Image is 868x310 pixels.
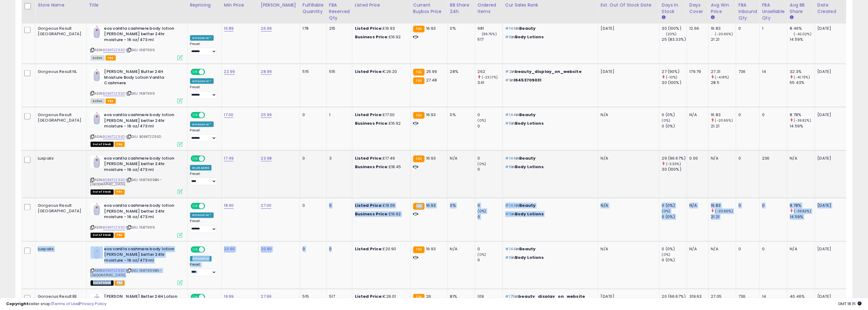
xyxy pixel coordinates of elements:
div: 0 [478,258,503,263]
div: Preset: [190,85,217,99]
div: 0 [478,156,503,161]
div: 0.00 [690,156,704,161]
div: 28.5 [711,80,736,85]
div: £16.92 [355,212,406,217]
span: OFF [204,247,214,252]
span: #6 [505,120,512,126]
div: £16.92 [355,121,406,126]
small: FBA [413,156,425,162]
div: 341 [478,80,503,85]
div: 0 [739,247,755,252]
div: 0 [303,112,322,118]
span: FBA [106,99,116,104]
span: All listings that are currently out of stock and unavailable for purchase on Amazon [91,281,114,286]
div: 0 [478,123,503,129]
div: Preset: [190,172,217,186]
div: N/A [690,247,704,252]
a: 27.00 [261,203,272,209]
b: Business Price: [355,211,389,217]
div: [DATE] [818,69,842,74]
strong: Copyright [6,301,29,307]
span: Body Lotions [515,120,544,126]
p: in [505,247,594,252]
div: 14.59% [790,123,815,129]
div: 55.43% [790,80,815,85]
span: 16.93 [426,25,436,31]
span: beauty_display_on_website [515,69,582,74]
p: in [505,212,594,217]
div: 14.59% [790,37,815,42]
p: in [505,112,594,118]
div: 0% [450,26,470,31]
div: 30 (100%) [662,80,687,85]
div: 0 [478,112,503,118]
small: FBA [413,69,425,76]
div: £17.49 [355,156,406,161]
p: in [505,156,594,161]
div: Gorgeous Result [GEOGRAPHIC_DATA] [38,203,82,214]
b: eos vanilla cashmere body lotion [PERSON_NAME] better 24hr moisture - 16 oz/473 ml [104,26,179,44]
b: Listed Price: [355,69,383,74]
span: 16453709031 [514,77,542,83]
p: N/A [601,203,655,209]
span: OFF [204,204,214,209]
span: ON [191,113,199,118]
div: 0 (0%) [662,123,687,129]
p: [DATE] [601,26,655,31]
img: 31+ACcHk+yL._SL40_.jpg [91,203,103,215]
div: 25 (83.33%) [662,37,687,42]
div: £16.92 [355,34,406,40]
span: All listings that are currently out of stock and unavailable for purchase on Amazon [91,190,114,195]
div: Date Created [818,2,844,15]
div: Multi ASINS [190,165,212,171]
div: 179.79 [690,69,704,74]
p: [DATE] [601,69,655,74]
div: 517 [478,37,503,42]
a: B08KT2Z93D [103,47,125,53]
span: Beauty [520,246,536,252]
div: 0% [450,203,470,209]
a: B08KT2Z93D [103,268,125,274]
span: ON [191,247,199,252]
b: eos vanilla cashmere body lotion [PERSON_NAME] better 24hr moisture - 16 oz/473 ml [104,203,179,222]
span: Body Lotions [515,164,544,170]
a: 22.99 [224,69,235,75]
div: £18.45 [355,164,406,170]
div: Gorgeous Result [GEOGRAPHIC_DATA] [38,112,82,123]
div: Title [89,2,185,8]
a: B08KT2Z93D [103,177,125,183]
b: Listed Price: [355,112,383,118]
span: | SKU: B08KT2Z93D [126,134,161,139]
div: Avg Win Price [711,2,734,15]
p: in [505,69,594,74]
span: OFF [204,70,214,75]
span: 2025-09-16 18:15 GMT [838,301,862,307]
small: (89.75%) [482,32,497,36]
small: (0%) [478,252,486,257]
small: (-41.73%) [794,75,810,80]
div: Cur Sales Rank [505,2,596,8]
div: 12.66 [690,26,704,31]
small: (-20.65%) [715,209,733,214]
span: OFF [204,156,214,161]
div: Days In Stock [662,2,684,15]
div: 0 (0%) [662,214,687,220]
div: 0 [478,203,503,209]
div: 8.78% [790,203,815,209]
b: Listed Price: [355,155,383,161]
span: #2 [505,69,512,74]
p: N/A [601,156,655,161]
div: 0 [478,167,503,172]
b: Listed Price: [355,25,383,31]
span: FBA [115,190,125,195]
span: #1 [505,77,510,83]
div: 30 (100%) [662,167,687,172]
div: ASIN: [91,247,183,285]
div: 215 [329,26,348,31]
div: 0 [762,247,783,252]
span: All listings currently available for purchase on Amazon [91,99,105,104]
div: N/A [690,203,704,209]
span: 16.93 [426,112,436,118]
small: (-42.02%) [794,32,812,36]
div: Amazon AI [190,256,212,262]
